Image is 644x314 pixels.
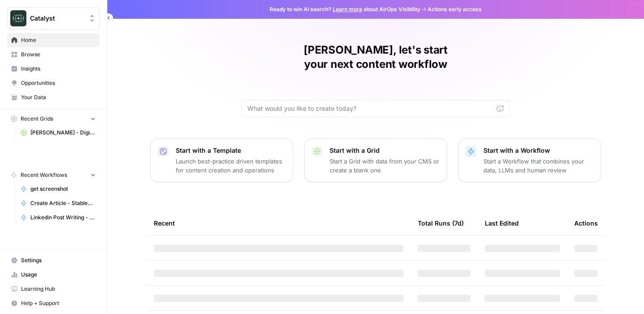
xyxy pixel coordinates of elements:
span: Recent Grids [21,115,53,123]
span: Usage [21,271,96,279]
img: Catalyst Logo [10,10,26,26]
span: Ready to win AI search? about AirOps Visibility [270,5,420,13]
span: Catalyst [30,14,84,23]
p: Start with a Workflow [483,146,593,155]
button: Help + Support [7,296,100,310]
a: Create Article - StableDash [17,196,100,210]
h1: [PERSON_NAME], let's start your next content workflow [241,43,510,71]
a: Insights [7,62,100,76]
a: Your Data [7,90,100,105]
a: Settings [7,253,100,268]
input: What would you like to create today? [247,104,493,113]
p: Launch best-practice driven templates for content creation and operations [176,157,286,175]
button: Recent Grids [7,112,100,126]
span: Actions early access [428,5,482,13]
span: Create Article - StableDash [30,199,96,207]
a: Opportunities [7,76,100,90]
div: Total Runs (7d) [418,211,464,235]
a: Usage [7,268,100,282]
span: [PERSON_NAME] - Digital Wealth Insider [30,129,96,137]
div: Recent [154,211,403,235]
div: Last Edited [485,211,519,235]
span: get screenshot [30,185,96,193]
p: Start a Workflow that combines your data, LLMs and human review [483,157,593,175]
button: Recent Workflows [7,168,100,182]
button: Start with a TemplateLaunch best-practice driven templates for content creation and operations [150,138,293,182]
button: Workspace: Catalyst [7,7,100,29]
span: Opportunities [21,79,96,87]
button: Start with a WorkflowStart a Workflow that combines your data, LLMs and human review [458,138,601,182]
span: Insights [21,65,96,73]
div: Actions [574,211,598,235]
p: Start with a Grid [330,146,440,155]
p: Start a Grid with data from your CMS or create a blank one [330,157,440,175]
p: Start with a Template [176,146,286,155]
span: Browse [21,50,96,59]
a: Linkedin Post Writing - [DATE] [17,210,100,225]
a: Learning Hub [7,282,100,296]
a: [PERSON_NAME] - Digital Wealth Insider [17,126,100,140]
span: Your Data [21,93,96,101]
span: Linkedin Post Writing - [DATE] [30,214,96,222]
span: Recent Workflows [21,171,67,179]
a: Learn more [333,6,362,13]
button: Start with a GridStart a Grid with data from your CMS or create a blank one [304,138,447,182]
a: Home [7,33,100,47]
a: Browse [7,47,100,62]
span: Home [21,36,96,44]
span: Help + Support [21,299,96,307]
a: get screenshot [17,182,100,196]
span: Learning Hub [21,285,96,293]
span: Settings [21,256,96,264]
